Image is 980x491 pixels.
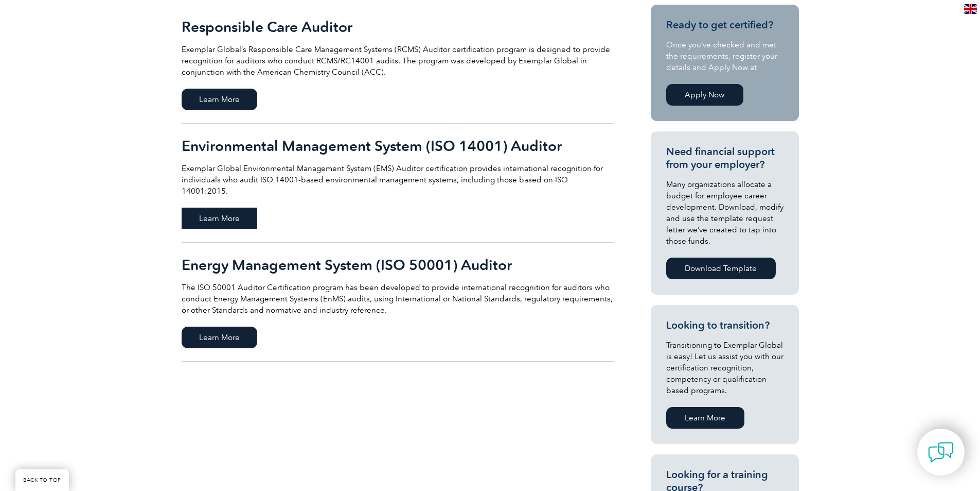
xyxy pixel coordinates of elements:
[928,439,954,465] img: contact-chat.png
[182,5,614,124] a: Responsible Care Auditor Exemplar Global’s Responsible Care Management Systems (RCMS) Auditor cer...
[182,257,614,273] h2: Energy Management System (ISO 50001) Auditor
[666,19,783,31] h3: Ready to get certified?
[666,145,783,171] h3: Need financial support from your employer?
[182,138,614,154] h2: Environmental Management System (ISO 14001) Auditor
[666,340,783,396] p: Transitioning to Exemplar Global is easy! Let us assist you with our certification recognition, c...
[666,84,743,106] a: Apply Now
[182,19,614,35] h2: Responsible Care Auditor
[15,469,69,491] a: BACK TO TOP
[182,163,614,197] p: Exemplar Global Environmental Management System (EMS) Auditor certification provides internationa...
[182,282,614,316] p: The ISO 50001 Auditor Certification program has been developed to provide international recogniti...
[182,44,614,78] p: Exemplar Global’s Responsible Care Management Systems (RCMS) Auditor certification program is des...
[182,243,614,362] a: Energy Management System (ISO 50001) Auditor The ISO 50001 Auditor Certification program has been...
[666,39,783,73] p: Once you’ve checked and met the requirements, register your details and Apply Now at
[964,4,977,14] img: en
[666,407,744,429] a: Learn More
[182,89,257,110] span: Learn More
[182,208,257,229] span: Learn More
[666,319,783,332] h3: Looking to transition?
[182,124,614,243] a: Environmental Management System (ISO 14001) Auditor Exemplar Global Environmental Management Syst...
[666,258,776,279] a: Download Template
[666,179,783,247] p: Many organizations allocate a budget for employee career development. Download, modify and use th...
[182,327,257,348] span: Learn More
